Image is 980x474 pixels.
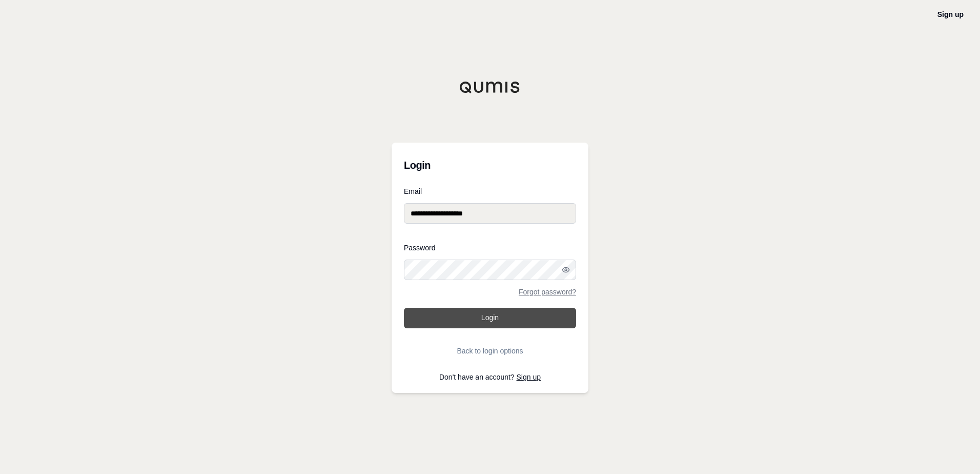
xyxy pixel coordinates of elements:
[404,373,576,381] p: Don't have an account?
[404,341,576,361] button: Back to login options
[937,10,964,18] a: Sign up
[404,308,576,328] button: Login
[404,155,576,175] h3: Login
[404,188,576,195] label: Email
[404,244,576,251] label: Password
[459,81,521,93] img: Qumis
[519,288,576,295] a: Forgot password?
[517,373,541,381] a: Sign up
